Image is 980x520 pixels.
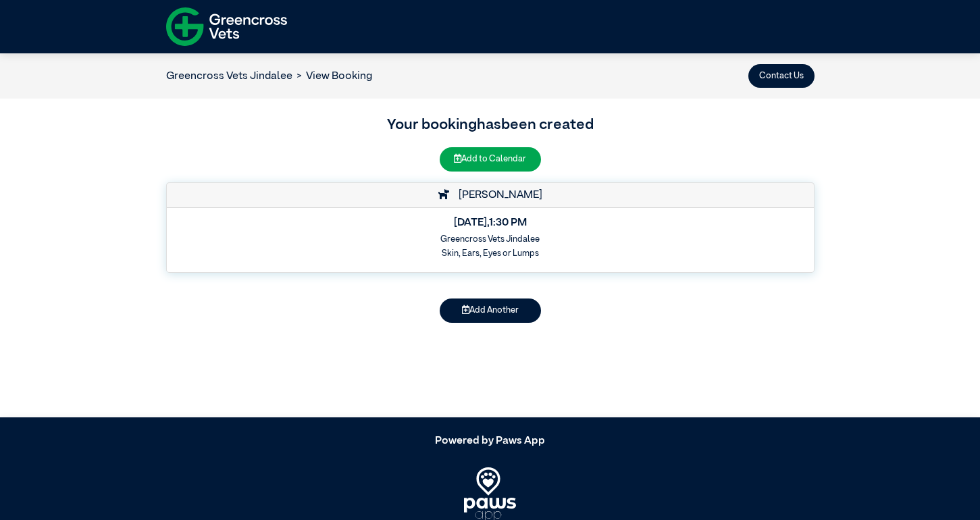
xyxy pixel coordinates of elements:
[166,71,292,82] a: Greencross Vets Jindalee
[166,68,373,84] nav: breadcrumb
[175,234,804,244] h6: Greencross Vets Jindalee
[166,435,815,448] h5: Powered by Paws App
[175,249,804,259] h6: Skin, Ears, Eyes or Lumps
[452,190,542,201] span: [PERSON_NAME]
[748,64,815,88] button: Contact Us
[166,3,287,50] img: f-logo
[292,68,373,84] li: View Booking
[175,217,804,230] h5: [DATE] , 1:30 PM
[166,114,815,137] h3: Your booking has been created
[440,147,541,171] button: Add to Calendar
[440,298,541,322] button: Add Another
